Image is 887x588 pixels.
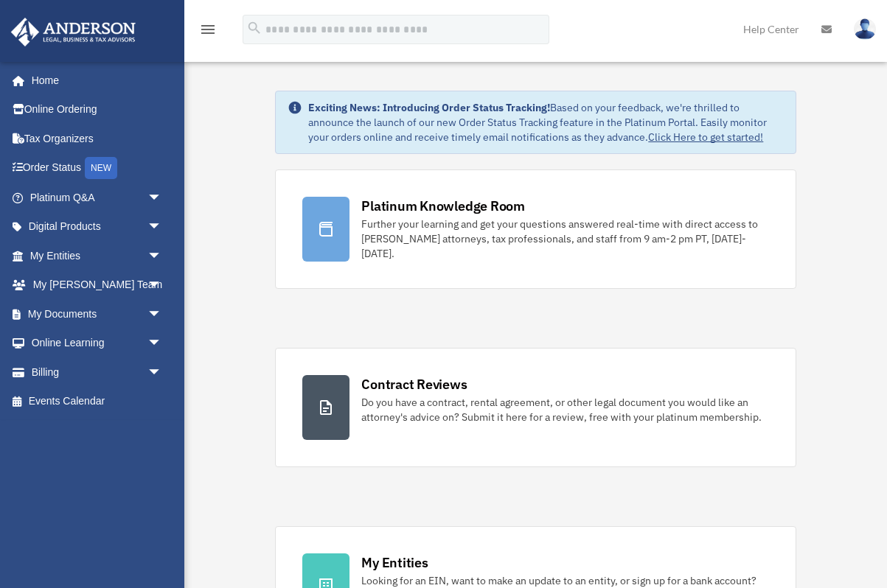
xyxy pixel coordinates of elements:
a: Home [10,66,177,95]
strong: Exciting News: Introducing Order Status Tracking! [308,101,550,114]
span: arrow_drop_down [147,212,177,242]
a: Platinum Knowledge Room Further your learning and get your questions answered real-time with dire... [275,169,796,289]
img: User Pic [854,18,876,40]
span: arrow_drop_down [147,329,177,359]
div: Contract Reviews [361,375,467,393]
a: Click Here to get started! [648,130,763,144]
a: menu [199,26,217,38]
a: My [PERSON_NAME] Teamarrow_drop_down [10,270,184,300]
a: Order StatusNEW [10,153,184,183]
i: menu [199,21,217,38]
a: Billingarrow_drop_down [10,357,184,387]
div: Further your learning and get your questions answered real-time with direct access to [PERSON_NAM... [361,217,768,261]
a: Online Ordering [10,95,184,125]
div: Based on your feedback, we're thrilled to announce the launch of our new Order Status Tracking fe... [308,100,783,144]
a: My Entitiesarrow_drop_down [10,241,184,270]
a: Tax Organizers [10,124,184,153]
span: arrow_drop_down [147,299,177,329]
div: NEW [85,157,117,179]
a: Online Learningarrow_drop_down [10,329,184,358]
div: Do you have a contract, rental agreement, or other legal document you would like an attorney's ad... [361,395,768,424]
span: arrow_drop_down [147,183,177,213]
a: My Documentsarrow_drop_down [10,299,184,329]
span: arrow_drop_down [147,241,177,271]
span: arrow_drop_down [147,270,177,301]
a: Digital Productsarrow_drop_down [10,212,184,242]
img: Anderson Advisors Platinum Portal [7,18,140,46]
a: Platinum Q&Aarrow_drop_down [10,183,184,212]
div: My Entities [361,553,428,572]
a: Contract Reviews Do you have a contract, rental agreement, or other legal document you would like... [275,348,796,467]
span: arrow_drop_down [147,357,177,388]
div: Platinum Knowledge Room [361,197,525,215]
i: search [246,20,262,36]
a: Events Calendar [10,387,184,416]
